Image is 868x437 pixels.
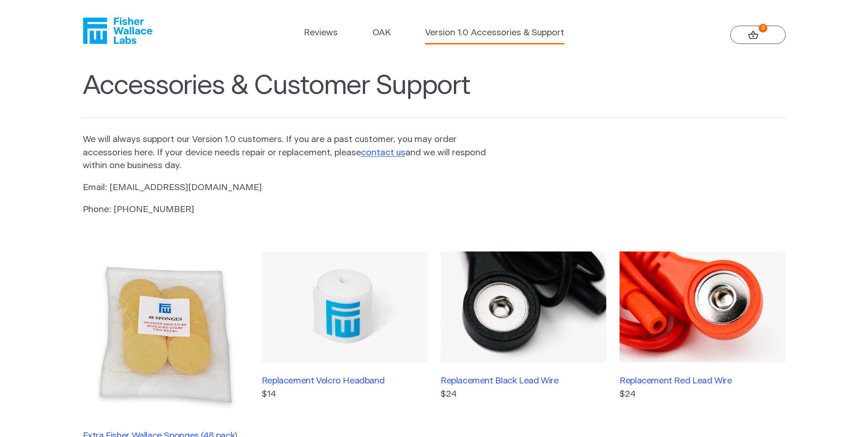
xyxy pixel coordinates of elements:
img: Replacement Red Lead Wire [620,251,785,362]
p: $24 [620,388,785,401]
a: OAK [372,27,391,40]
p: $24 [441,388,606,401]
a: contact us [361,148,405,157]
h3: Replacement Black Lead Wire [441,376,606,386]
a: 0 [730,26,786,44]
p: Phone: [PHONE_NUMBER] [83,203,487,217]
h1: Accessories & Customer Support [83,71,786,118]
p: $14 [262,388,427,401]
p: Email: [EMAIL_ADDRESS][DOMAIN_NAME] [83,181,487,195]
a: Fisher Wallace [83,17,152,44]
h3: Replacement Red Lead Wire [620,376,785,386]
a: Version 1.0 Accessories & Support [425,27,564,40]
a: Reviews [304,27,338,40]
img: Replacement Velcro Headband [262,251,427,362]
img: Extra Fisher Wallace Sponges (48 pack) [83,251,248,417]
p: We will always support our Version 1.0 customers. If you are a past customer, you may order acces... [83,133,487,173]
img: Replacement Black Lead Wire [441,251,606,362]
h3: Replacement Velcro Headband [262,376,427,386]
strong: 0 [759,24,767,33]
